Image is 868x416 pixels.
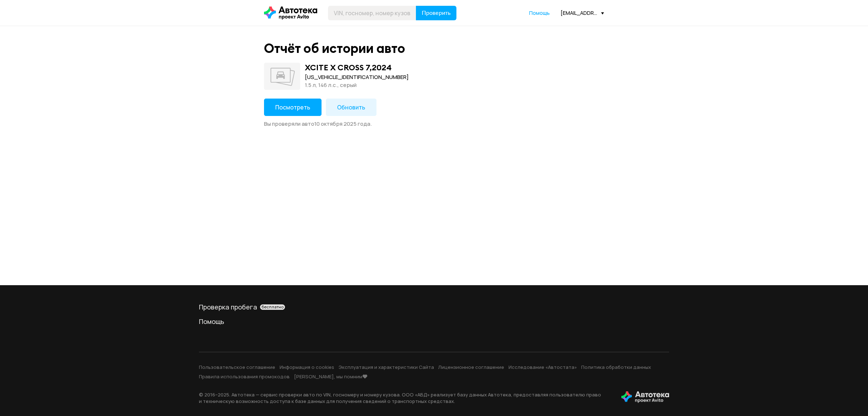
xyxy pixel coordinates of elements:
[529,9,550,17] a: Помощь
[337,103,365,111] span: Обновить
[328,6,416,20] input: VIN, госномер, номер кузова
[280,364,334,370] a: Информация о cookies
[339,364,434,370] a: Эксплуатация и характеристики Сайта
[264,120,604,128] div: Вы проверяли авто 10 октября 2025 года .
[199,303,669,311] div: Проверка пробега
[561,9,604,16] div: [EMAIL_ADDRESS][DOMAIN_NAME]
[529,9,550,16] span: Помощь
[199,303,669,311] a: Проверка пробегабесплатно
[264,41,405,56] div: Отчёт об истории авто
[581,364,651,370] a: Политика обработки данных
[199,373,290,380] a: Правила использования промокодов
[294,373,367,380] a: [PERSON_NAME], мы помним
[305,73,409,81] div: [US_VEHICLE_IDENTIFICATION_NUMBER]
[621,391,669,403] img: tWS6KzJlK1XUpy65r7uaHVIs4JI6Dha8Nraz9T2hA03BhoCc4MtbvZCxBLwJIh+mQSIAkLBJpqMoKVdP8sONaFJLCz6I0+pu7...
[416,6,456,20] button: Проверить
[199,364,275,370] a: Пользовательское соглашение
[422,10,451,16] span: Проверить
[326,99,376,116] button: Обновить
[275,103,310,111] span: Посмотреть
[199,317,669,326] a: Помощь
[305,63,392,72] div: XCITE X CROSS 7 , 2024
[509,364,577,370] a: Исследование «Автостата»
[261,304,284,309] span: бесплатно
[199,391,610,404] p: © 2016– 2025 . Автотека — сервис проверки авто по VIN, госномеру и номеру кузова. ООО «АБД» реали...
[264,99,322,116] button: Посмотреть
[305,81,409,89] div: 1.5 л, 146 л.c., серый
[438,364,504,370] a: Лицензионное соглашение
